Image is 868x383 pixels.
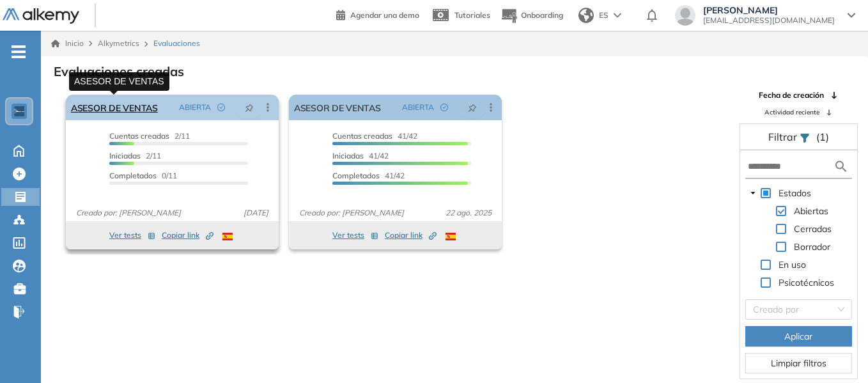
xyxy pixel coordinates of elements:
[764,107,819,117] span: Actividad reciente
[109,131,169,141] span: Cuentas creadas
[71,95,158,120] a: ASESOR DE VENTAS
[794,241,830,253] span: Borrador
[745,353,852,373] button: Limpiar filtros
[71,207,186,219] span: Creado por: [PERSON_NAME]
[776,257,809,272] span: En uso
[776,275,837,290] span: Psicotécnicos
[468,102,477,113] span: pushpin
[245,102,254,113] span: pushpin
[833,159,849,175] img: search icon
[109,151,141,160] span: Iniciadas
[745,326,852,347] button: Aplicar
[454,10,490,20] span: Tutoriales
[294,207,409,219] span: Creado por: [PERSON_NAME]
[768,130,800,143] span: Filtrar
[332,228,378,243] button: Ver tests
[332,131,417,141] span: 41/42
[779,187,811,199] span: Estados
[776,185,814,201] span: Estados
[614,13,621,18] img: arrow
[98,38,139,48] span: Alkymetrics
[54,64,184,79] h3: Evaluaciones creadas
[779,277,834,288] span: Psicotécnicos
[350,10,419,20] span: Agendar una demo
[109,171,157,180] span: Completados
[332,171,380,180] span: Completados
[771,356,826,370] span: Limpiar filtros
[162,230,213,241] span: Copiar link
[750,190,756,196] span: caret-down
[402,102,434,113] span: ABIERTA
[794,223,832,235] span: Cerradas
[3,8,79,24] img: Logo
[385,230,437,241] span: Copiar link
[578,8,594,23] img: world
[521,10,563,20] span: Onboarding
[779,259,806,270] span: En uso
[179,102,211,113] span: ABIERTA
[109,131,190,141] span: 2/11
[332,151,389,160] span: 41/42
[235,97,263,118] button: pushpin
[109,228,155,243] button: Ver tests
[332,131,392,141] span: Cuentas creadas
[599,10,608,21] span: ES
[791,239,833,254] span: Borrador
[440,104,448,111] span: check-circle
[332,171,405,180] span: 41/42
[791,203,831,219] span: Abiertas
[446,233,456,240] img: ESP
[332,151,364,160] span: Iniciadas
[162,228,213,243] button: Copiar link
[703,5,835,15] span: [PERSON_NAME]
[69,72,169,91] div: ASESOR DE VENTAS
[294,95,381,120] a: ASESOR DE VENTAS
[500,2,563,29] button: Onboarding
[238,207,274,219] span: [DATE]
[759,90,824,101] span: Fecha de creación
[458,97,486,118] button: pushpin
[440,207,497,219] span: 22 ago. 2025
[217,104,225,111] span: check-circle
[109,171,177,180] span: 0/11
[51,38,84,49] a: Inicio
[336,6,419,22] a: Agendar una demo
[153,38,200,49] span: Evaluaciones
[12,51,26,53] i: -
[703,15,835,26] span: [EMAIL_ADDRESS][DOMAIN_NAME]
[222,233,233,240] img: ESP
[816,129,829,145] span: (1)
[794,205,828,217] span: Abiertas
[385,228,437,243] button: Copiar link
[791,221,834,237] span: Cerradas
[109,151,161,160] span: 2/11
[14,106,24,116] img: https://assets.alkemy.org/workspaces/1802/d452bae4-97f6-47ab-b3bf-1c40240bc960.jpg
[784,329,812,343] span: Aplicar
